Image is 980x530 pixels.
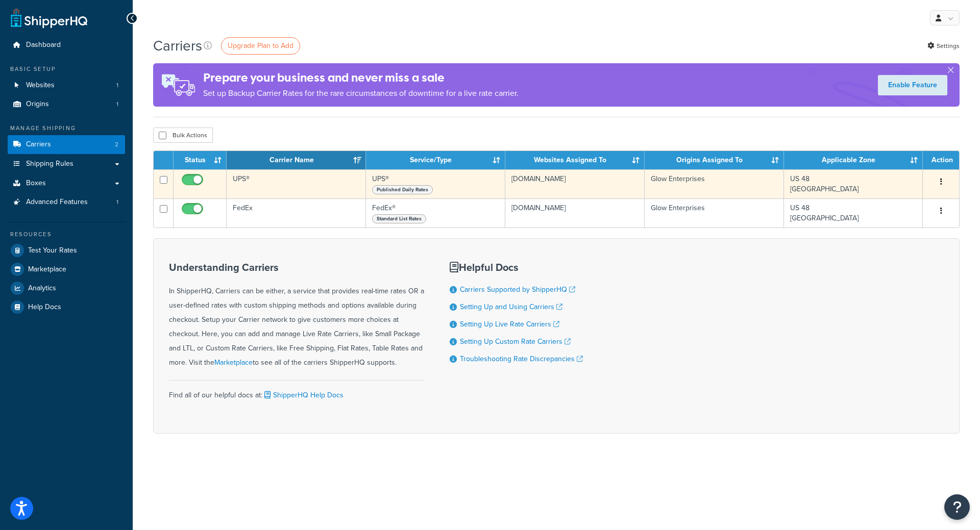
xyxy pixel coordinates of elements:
h1: Carriers [153,36,202,56]
span: 1 [116,100,118,109]
span: Analytics [28,284,56,293]
a: Settings [927,39,960,53]
a: Shipping Rules [8,155,125,173]
th: Origins Assigned To: activate to sort column ascending [645,151,784,169]
span: Published Daily Rates [372,185,433,194]
th: Service/Type: activate to sort column ascending [366,151,505,169]
a: Dashboard [8,36,125,55]
div: Find all of our helpful docs at: [169,380,424,402]
th: Carrier Name: activate to sort column ascending [227,151,366,169]
div: Manage Shipping [8,124,125,133]
span: Advanced Features [26,198,88,207]
span: 1 [116,198,118,207]
td: US 48 [GEOGRAPHIC_DATA] [784,198,923,228]
a: Marketplace [8,260,125,279]
a: Help Docs [8,298,125,316]
a: Enable Feature [878,75,947,95]
li: Origins [8,95,125,114]
th: Applicable Zone: activate to sort column ascending [784,151,923,169]
a: Test Your Rates [8,241,125,260]
th: Status: activate to sort column ascending [174,151,227,169]
a: Troubleshooting Rate Discrepancies [460,354,583,364]
a: ShipperHQ Home [11,8,87,28]
span: 1 [116,81,118,90]
span: 2 [115,140,118,149]
a: Carriers Supported by ShipperHQ [460,284,575,295]
h3: Helpful Docs [450,262,583,273]
td: [DOMAIN_NAME] [505,198,645,228]
a: Advanced Features 1 [8,193,125,212]
th: Websites Assigned To: activate to sort column ascending [505,151,645,169]
td: Glow Enterprises [645,198,784,228]
td: FedEx [227,198,366,228]
li: Advanced Features [8,193,125,212]
th: Action [923,151,959,169]
span: Standard List Rates [372,214,426,223]
td: Glow Enterprises [645,169,784,198]
p: Set up Backup Carrier Rates for the rare circumstances of downtime for a live rate carrier. [203,86,519,100]
a: Websites 1 [8,76,125,95]
a: Analytics [8,279,125,297]
button: Bulk Actions [153,128,213,143]
a: Boxes [8,174,125,193]
span: Boxes [26,179,46,188]
div: Basic Setup [8,65,125,73]
div: Resources [8,230,125,239]
a: ShipperHQ Help Docs [262,390,344,400]
span: Upgrade Plan to Add [228,40,293,51]
button: Open Resource Center [944,494,970,520]
span: Dashboard [26,41,61,49]
li: Carriers [8,135,125,154]
h3: Understanding Carriers [169,262,424,273]
span: Marketplace [28,265,66,274]
a: Setting Up Live Rate Carriers [460,319,559,330]
span: Help Docs [28,303,61,312]
img: ad-rules-rateshop-fe6ec290ccb7230408bd80ed9643f0289d75e0ffd9eb532fc0e269fcd187b520.png [153,63,203,107]
td: FedEx® [366,198,505,228]
li: Websites [8,76,125,95]
a: Setting Up Custom Rate Carriers [460,336,571,347]
a: Origins 1 [8,95,125,114]
a: Setting Up and Using Carriers [460,301,562,312]
td: US 48 [GEOGRAPHIC_DATA] [784,169,923,198]
a: Marketplace [214,357,253,368]
td: UPS® [366,169,505,198]
h4: Prepare your business and never miss a sale [203,69,519,86]
span: Test Your Rates [28,246,77,255]
span: Carriers [26,140,51,149]
td: [DOMAIN_NAME] [505,169,645,198]
span: Websites [26,81,55,90]
td: UPS® [227,169,366,198]
span: Origins [26,100,49,109]
a: Upgrade Plan to Add [221,37,300,55]
div: In ShipperHQ, Carriers can be either, a service that provides real-time rates OR a user-defined r... [169,262,424,370]
a: Carriers 2 [8,135,125,154]
span: Shipping Rules [26,160,73,168]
